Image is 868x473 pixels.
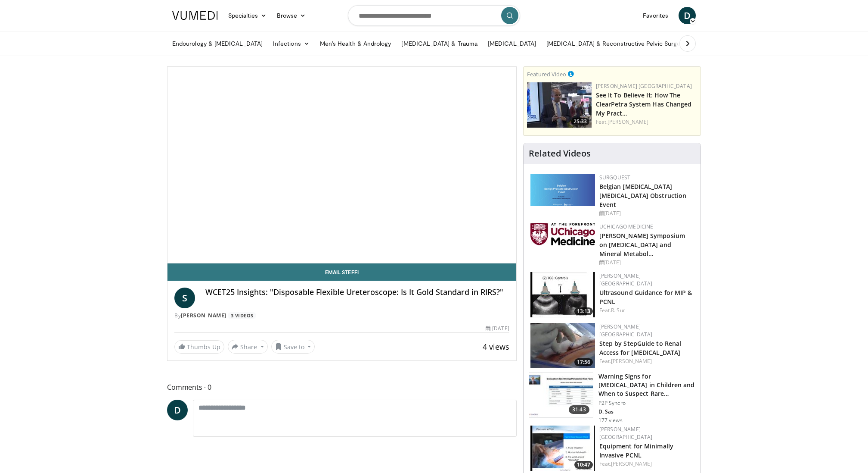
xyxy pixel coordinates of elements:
a: Favorites [638,7,673,24]
a: 13:13 [530,272,595,317]
a: Infections [268,35,315,52]
span: Comments 0 [167,382,517,393]
a: Email Steffi [167,263,516,281]
a: Step by StepGuide to Renal Access for [MEDICAL_DATA] [599,339,682,357]
a: [MEDICAL_DATA] [483,35,541,52]
a: Endourology & [MEDICAL_DATA] [167,35,268,52]
a: 31:43 Warning Signs for [MEDICAL_DATA] in Children and When to Suspect Rare… P2P Syncro D. Sas 17... [529,372,695,424]
a: Specialties [223,7,272,24]
img: 5f87bdfb-7fdf-48f0-85f3-b6bcda6427bf.jpg.150x105_q85_autocrop_double_scale_upscale_version-0.2.jpg [530,223,595,245]
a: D [679,7,696,24]
a: Men’s Health & Andrology [315,35,397,52]
a: [PERSON_NAME] Symposium on [MEDICAL_DATA] and Mineral Metabol… [599,232,685,258]
a: [PERSON_NAME] [GEOGRAPHIC_DATA] [599,323,653,338]
button: Save to [271,340,315,354]
img: be78edef-9c83-4ca4-81c3-bb590ce75b9a.150x105_q85_crop-smart_upscale.jpg [530,323,595,368]
span: 10:47 [574,461,593,469]
div: Feat. [599,307,694,314]
div: By [174,312,509,320]
p: P2P Syncro [598,400,695,407]
h3: Warning Signs for [MEDICAL_DATA] in Children and When to Suspect Rare… [598,372,695,398]
div: [DATE] [599,259,694,266]
a: R. Sur [611,307,625,314]
a: D [167,400,188,420]
div: [DATE] [599,210,694,217]
small: Featured Video [527,70,566,78]
img: b1bc6859-4bdd-4be1-8442-b8b8c53ce8a1.150x105_q85_crop-smart_upscale.jpg [529,373,593,417]
a: [PERSON_NAME] [GEOGRAPHIC_DATA] [599,426,653,441]
img: VuMedi Logo [172,11,218,20]
img: 08d442d2-9bc4-4584-b7ef-4efa69e0f34c.png.150x105_q85_autocrop_double_scale_upscale_version-0.2.png [530,174,595,206]
img: ae74b246-eda0-4548-a041-8444a00e0b2d.150x105_q85_crop-smart_upscale.jpg [530,272,595,317]
a: Surgquest [599,174,631,181]
p: D. Sas [598,408,695,415]
a: 25:33 [527,82,592,128]
a: S [174,288,195,308]
a: [MEDICAL_DATA] & Reconstructive Pelvic Surgery [541,35,691,52]
a: [MEDICAL_DATA] & Trauma [396,35,483,52]
div: Feat. [599,460,694,468]
a: Belgian [MEDICAL_DATA] [MEDICAL_DATA] Obstruction Event [599,182,687,209]
a: 17:56 [530,323,595,368]
a: 3 Videos [228,312,256,320]
span: 25:33 [571,118,589,125]
a: UChicago Medicine [599,223,654,230]
a: See It To Believe It: How The ClearPetra System Has Changed My Pract… [596,91,692,117]
a: Ultrasound Guidance for MIP & PCNL [599,288,692,306]
span: 4 views [483,341,509,352]
input: Search topics, interventions [348,5,520,26]
img: 57193a21-700a-4103-8163-b4069ca57589.150x105_q85_crop-smart_upscale.jpg [530,426,595,471]
div: [DATE] [486,325,509,332]
a: [PERSON_NAME] [GEOGRAPHIC_DATA] [596,82,692,90]
a: [PERSON_NAME] [GEOGRAPHIC_DATA] [599,272,653,287]
a: Browse [272,7,311,24]
button: Share [228,340,268,354]
span: 17:56 [574,358,593,366]
a: Equipment for Minimally Invasive PCNL [599,442,673,459]
div: Feat. [599,357,694,365]
div: Feat. [596,118,697,126]
span: 31:43 [569,405,589,414]
a: [PERSON_NAME] [611,357,652,365]
a: [PERSON_NAME] [608,118,648,125]
img: 47196b86-3779-4b90-b97e-820c3eda9b3b.150x105_q85_crop-smart_upscale.jpg [527,82,592,128]
a: Thumbs Up [174,340,224,354]
p: 177 views [598,417,623,424]
video-js: Video Player [167,67,516,263]
a: [PERSON_NAME] [611,460,652,467]
h4: Related Videos [529,148,591,159]
h4: WCET25 Insights: "Disposable Flexible Ureteroscope: Is It Gold Standard in RIRS?" [205,288,509,297]
a: 10:47 [530,426,595,471]
a: [PERSON_NAME] [181,312,226,319]
span: 13:13 [574,307,593,315]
